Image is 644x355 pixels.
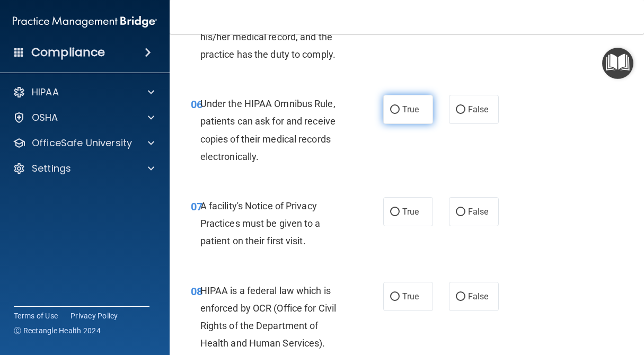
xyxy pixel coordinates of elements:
[456,208,465,216] input: False
[13,137,154,149] a: OfficeSafe University
[13,162,154,175] a: Settings
[32,86,59,99] p: HIPAA
[390,293,400,301] input: True
[14,310,58,321] a: Terms of Use
[32,162,71,175] p: Settings
[191,285,202,298] span: 08
[13,111,154,124] a: OSHA
[191,200,202,213] span: 07
[468,207,489,217] span: False
[468,104,489,114] span: False
[200,98,336,162] span: Under the HIPAA Omnibus Rule, patients can ask for and receive copies of their medical records el...
[200,285,336,349] span: HIPAA is a federal law which is enforced by OCR (Office for Civil Rights of the Department of Hea...
[31,45,105,60] h4: Compliance
[13,86,154,99] a: HIPAA
[468,291,489,301] span: False
[402,291,419,301] span: True
[390,208,400,216] input: True
[70,310,118,321] a: Privacy Policy
[13,11,157,32] img: PMB logo
[32,137,132,149] p: OfficeSafe University
[402,207,419,217] span: True
[14,325,101,336] span: Ⓒ Rectangle Health 2024
[402,104,419,114] span: True
[390,106,400,114] input: True
[456,293,465,301] input: False
[32,111,58,124] p: OSHA
[602,48,633,79] button: Open Resource Center
[191,98,202,111] span: 06
[200,200,321,246] span: A facility's Notice of Privacy Practices must be given to a patient on their first visit.
[456,106,465,114] input: False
